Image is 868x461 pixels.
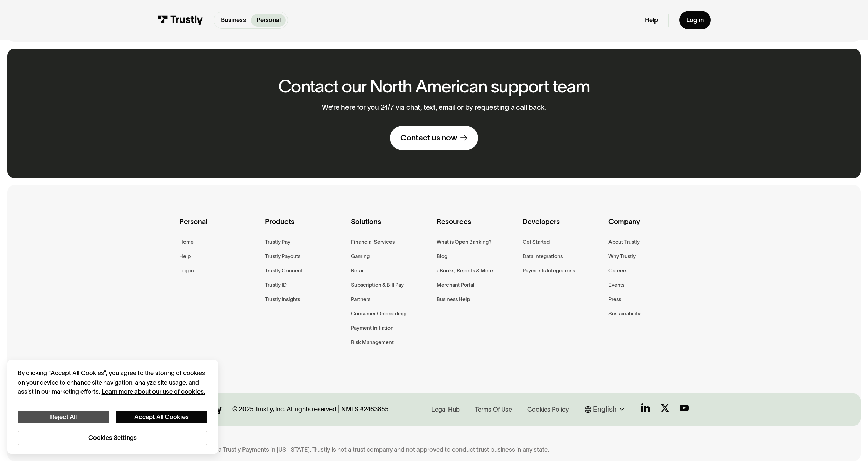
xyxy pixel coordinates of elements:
[179,216,260,238] div: Personal
[18,369,207,445] div: Privacy
[679,11,711,29] a: Log in
[523,238,550,247] a: Get Started
[608,238,640,247] a: About Trustly
[102,388,205,395] a: More information about your privacy, opens in a new tab
[265,252,300,261] a: Trustly Payouts
[179,252,191,261] a: Help
[351,238,395,247] a: Financial Services
[351,295,370,304] a: Partners
[221,16,246,25] p: Business
[608,266,627,275] a: Careers
[608,216,689,238] div: Company
[265,216,345,238] div: Products
[431,405,460,414] div: Legal Hub
[437,252,447,261] a: Blog
[437,216,517,238] div: Resources
[585,404,627,415] div: English
[473,404,514,415] a: Terms Of Use
[608,252,636,261] a: Why Trustly
[351,252,370,261] a: Gaming
[338,404,340,415] div: |
[179,238,194,247] a: Home
[475,405,512,414] div: Terms Of Use
[351,281,404,289] a: Subscription & Bill Pay
[390,126,478,150] a: Contact us now
[116,411,207,424] button: Accept All Cookies
[7,360,218,454] div: Cookie banner
[400,133,457,143] div: Contact us now
[322,103,546,112] p: We’re here for you 24/7 via chat, text, email or by requesting a call back.
[18,411,109,424] button: Reject All
[523,252,563,261] a: Data Integrations
[608,281,624,289] a: Events
[608,295,621,304] a: Press
[232,405,336,413] div: © 2025 Trustly, Inc. All rights reserved
[351,324,394,332] a: Payment Initiation
[157,15,203,25] img: Trustly Logo
[265,281,287,289] a: Trustly ID
[645,16,658,24] a: Help
[351,216,431,238] div: Solutions
[437,281,474,289] a: Merchant Portal
[179,446,689,454] div: Trustly, Inc. dba Trustly Payments in [US_STATE]. Trustly is not a trust company and not approved...
[18,431,207,445] button: Cookies Settings
[265,238,290,247] a: Trustly Pay
[523,216,603,238] div: Developers
[256,16,281,25] p: Personal
[265,295,300,304] a: Trustly Insights
[278,77,590,96] h2: Contact our North American support team
[525,404,571,415] a: Cookies Policy
[429,404,462,415] a: Legal Hub
[179,266,194,275] a: Log in
[437,266,493,275] a: eBooks, Reports & More
[341,405,389,413] div: NMLS #2463855
[437,295,470,304] a: Business Help
[351,338,394,347] a: Risk Management
[351,266,365,275] a: Retail
[437,238,492,247] a: What is Open Banking?
[527,405,569,414] div: Cookies Policy
[593,404,617,415] div: English
[265,266,303,275] a: Trustly Connect
[18,369,207,396] div: By clicking “Accept All Cookies”, you agree to the storing of cookies on your device to enhance s...
[351,309,406,318] a: Consumer Onboarding
[251,14,286,27] a: Personal
[523,266,575,275] a: Payments Integrations
[686,16,704,24] div: Log in
[608,309,641,318] a: Sustainability
[216,14,251,27] a: Business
